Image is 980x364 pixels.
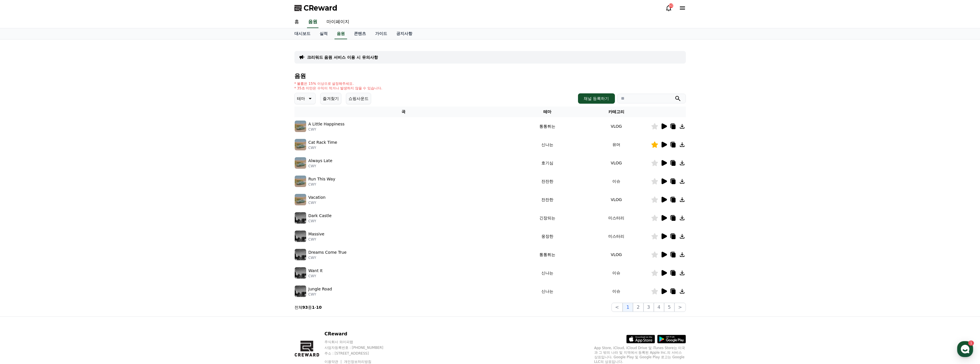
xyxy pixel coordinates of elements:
[294,93,316,104] button: 테마
[294,73,686,79] h4: 음원
[324,360,342,364] a: 이용약관
[308,292,332,297] p: CWY
[308,268,323,274] p: Want It
[513,227,582,245] td: 웅장한
[294,81,383,86] p: * 볼륨은 15% 이상으로 설정해주세요.
[513,135,582,154] td: 신나는
[513,245,582,264] td: 통통튀는
[513,264,582,282] td: 신나는
[669,3,673,8] div: 80
[295,194,306,205] img: music
[308,145,337,150] p: CWY
[294,107,513,117] th: 곡
[308,274,323,278] p: CWY
[344,360,371,364] a: 개인정보처리방침
[295,157,306,169] img: music
[582,227,651,245] td: 미스터리
[315,28,332,39] a: 실적
[392,28,417,39] a: 공지사항
[324,351,394,356] p: 주소 : [STREET_ADDRESS]
[295,212,306,224] img: music
[308,231,324,237] p: Massive
[324,330,394,337] p: CReward
[308,139,337,145] p: Cat Rack Time
[633,303,643,312] button: 2
[295,176,306,187] img: music
[654,303,664,312] button: 4
[644,303,654,312] button: 3
[304,3,337,13] span: CReward
[611,303,623,312] button: <
[295,139,306,150] img: music
[308,286,332,292] p: Jungle Road
[513,107,582,117] th: 테마
[582,264,651,282] td: 이슈
[582,107,651,117] th: 카테고리
[320,93,341,104] button: 즐겨찾기
[294,304,322,310] p: 전체 중 -
[665,5,672,11] a: 80
[308,158,332,164] p: Always Late
[582,172,651,190] td: 이슈
[324,340,394,344] p: 주식회사 와이피랩
[308,200,326,205] p: CWY
[371,28,392,39] a: 가이드
[324,345,394,350] p: 사업자등록번호 : [PHONE_NUMBER]
[582,245,651,264] td: VLOG
[294,3,337,13] a: CReward
[308,249,347,255] p: Dreams Come True
[308,182,335,187] p: CWY
[295,286,306,297] img: music
[349,28,371,39] a: 콘텐츠
[308,219,332,223] p: CWY
[308,213,332,219] p: Dark Castle
[308,164,332,168] p: CWY
[664,303,674,312] button: 5
[513,190,582,209] td: 잔잔한
[623,303,633,312] button: 1
[308,194,326,200] p: Vacation
[674,303,686,312] button: >
[513,117,582,135] td: 통통튀는
[295,267,306,279] img: music
[302,305,308,310] strong: 93
[346,93,371,104] button: 쇼핑사운드
[578,93,615,104] button: 채널 등록하기
[308,237,324,242] p: CWY
[582,135,651,154] td: 유머
[308,121,345,127] p: A Little Happiness
[295,121,306,132] img: music
[513,282,582,300] td: 신나는
[513,172,582,190] td: 잔잔한
[513,154,582,172] td: 호기심
[582,209,651,227] td: 미스터리
[582,190,651,209] td: VLOG
[322,16,354,28] a: 마이페이지
[594,346,686,364] p: App Store, iCloud, iCloud Drive 및 iTunes Store는 미국과 그 밖의 나라 및 지역에서 등록된 Apple Inc.의 서비스 상표입니다. Goo...
[308,127,345,132] p: CWY
[308,176,335,182] p: Run This Way
[513,209,582,227] td: 긴장되는
[582,282,651,300] td: 이슈
[307,16,318,28] a: 음원
[334,28,347,39] a: 음원
[294,86,383,90] p: * 35초 미만은 수익이 적거나 발생하지 않을 수 있습니다.
[295,249,306,260] img: music
[582,154,651,172] td: VLOG
[297,95,305,103] p: 테마
[316,305,322,310] strong: 10
[312,305,315,310] strong: 1
[308,255,347,260] p: CWY
[582,117,651,135] td: VLOG
[290,16,304,28] a: 홈
[295,231,306,242] img: music
[290,28,315,39] a: 대시보드
[307,54,378,60] a: 크리워드 음원 서비스 이용 시 유의사항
